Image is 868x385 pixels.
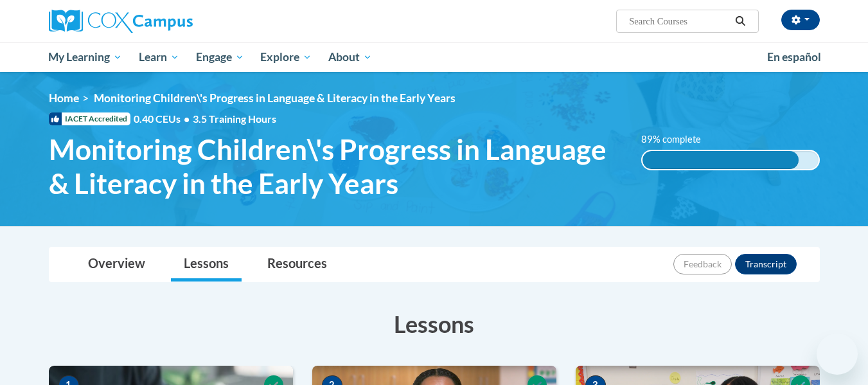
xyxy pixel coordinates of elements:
[759,44,829,71] a: En español
[320,42,380,72] a: About
[49,10,293,33] a: Cox Campus
[641,132,715,147] label: 89% complete
[75,247,158,282] a: Overview
[94,91,456,105] span: Monitoring Children\'s Progress in Language & Literacy in the Early Years
[193,112,276,125] span: 3.5 Training Hours
[171,247,242,282] a: Lessons
[673,254,732,274] button: Feedback
[130,42,188,72] a: Learn
[139,49,179,65] span: Learn
[642,151,799,169] div: 89% complete
[134,112,193,126] span: 0.40 CEUs
[49,132,623,201] span: Monitoring Children\'s Progress in Language & Literacy in the Early Years
[767,50,821,64] span: En español
[49,91,79,105] a: Home
[184,112,190,125] span: •
[628,13,731,29] input: Search Courses
[252,42,320,72] a: Explore
[196,49,244,65] span: Engage
[40,42,131,72] a: My Learning
[328,49,372,65] span: About
[735,254,797,274] button: Transcript
[30,42,839,72] div: Main menu
[49,112,130,125] span: IACET Accredited
[260,49,312,65] span: Explore
[781,10,820,30] button: Account Settings
[49,308,820,340] h3: Lessons
[49,10,193,33] img: Cox Campus
[48,49,122,65] span: My Learning
[254,247,340,282] a: Resources
[817,334,858,375] iframe: Button to launch messaging window
[731,13,750,29] button: Search
[188,42,252,72] a: Engage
